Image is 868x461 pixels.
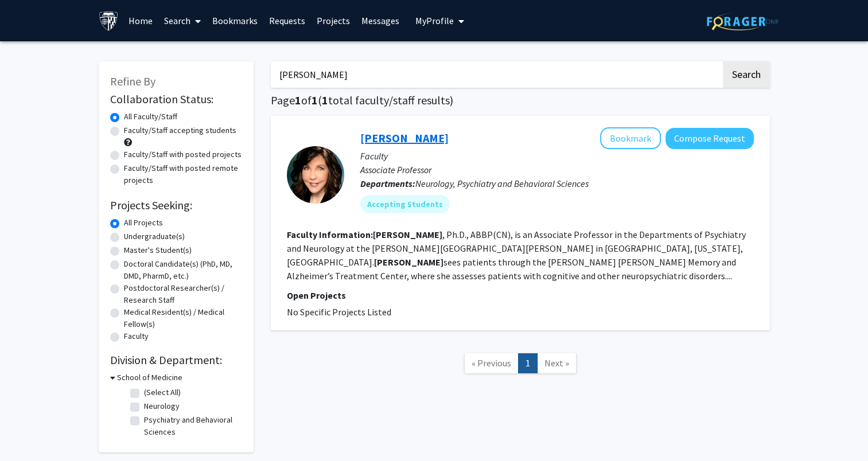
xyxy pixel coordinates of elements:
[415,178,589,189] span: Neurology, Psychiatry and Behavioral Sciences
[295,93,301,107] span: 1
[600,127,661,149] button: Add Cynthia Munro to Bookmarks
[360,178,415,189] b: Departments:
[723,61,770,88] button: Search
[518,353,538,373] a: 1
[472,357,511,369] span: « Previous
[360,131,449,145] a: [PERSON_NAME]
[158,1,207,41] a: Search
[311,1,356,41] a: Projects
[124,330,149,342] label: Faculty
[287,229,746,282] fg-read-more: , Ph.D., ABBP(CN), is an Associate Professor in the Departments of Psychiatry and Neurology at th...
[322,93,328,107] span: 1
[287,229,373,240] b: Faculty Information:
[537,353,577,373] a: Next Page
[110,353,242,367] h2: Division & Department:
[110,74,155,88] span: Refine By
[356,1,405,41] a: Messages
[124,230,185,243] label: Undergraduate(s)
[374,256,443,268] b: [PERSON_NAME]
[464,353,519,373] a: Previous Page
[117,372,182,384] h3: School of Medicine
[544,357,569,369] span: Next »
[124,149,242,161] label: Faculty/Staff with posted projects
[99,11,119,31] img: Johns Hopkins University Logo
[124,306,242,330] label: Medical Resident(s) / Medical Fellow(s)
[360,149,754,163] p: Faculty
[124,282,242,306] label: Postdoctoral Researcher(s) / Research Staff
[123,1,158,41] a: Home
[9,409,49,452] iframe: Chat
[373,229,442,240] b: [PERSON_NAME]
[124,124,236,136] label: Faculty/Staff accepting students
[287,306,391,318] span: No Specific Projects Listed
[263,1,311,41] a: Requests
[207,1,263,41] a: Bookmarks
[124,217,163,229] label: All Projects
[312,93,318,107] span: 1
[124,258,242,282] label: Doctoral Candidate(s) (PhD, MD, DMD, PharmD, etc.)
[271,342,770,388] nav: Page navigation
[144,386,181,399] label: (Select All)
[271,61,721,88] input: Search Keywords
[110,92,242,106] h2: Collaboration Status:
[110,198,242,212] h2: Projects Seeking:
[360,195,450,213] mat-chip: Accepting Students
[707,13,779,30] img: ForagerOne Logo
[124,111,177,123] label: All Faculty/Staff
[415,15,454,26] span: My Profile
[271,93,770,107] h1: Page of ( total faculty/staff results)
[360,163,754,177] p: Associate Professor
[144,414,239,438] label: Psychiatry and Behavioral Sciences
[287,288,754,302] p: Open Projects
[144,400,180,412] label: Neurology
[124,162,242,186] label: Faculty/Staff with posted remote projects
[665,128,754,149] button: Compose Request to Cynthia Munro
[124,244,192,256] label: Master's Student(s)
